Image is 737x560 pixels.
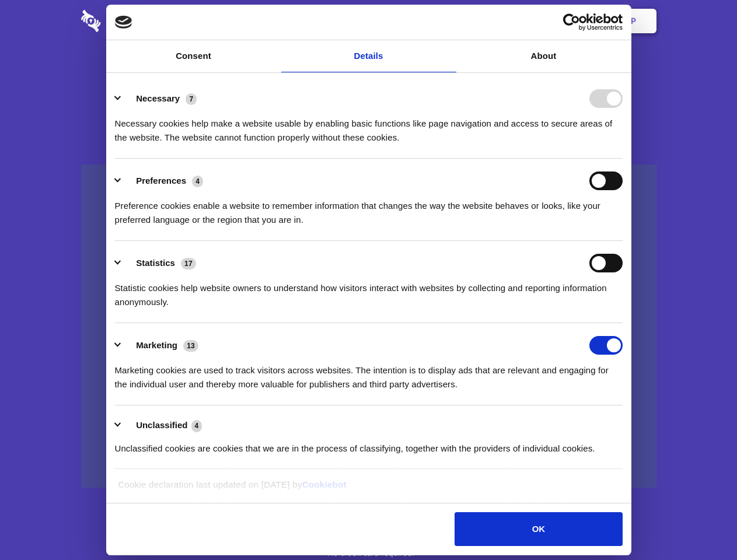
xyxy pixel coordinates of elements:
button: Statistics (17) [115,254,204,272]
span: 4 [191,420,202,432]
span: 17 [181,258,196,269]
h4: Auto-redaction of sensitive data, encrypted data sharing and self-destructing private chats. Shar... [81,106,656,145]
div: Cookie declaration last updated on [DATE] by [109,478,628,501]
div: Necessary cookies help make a website usable by enabling basic functions like page navigation and... [115,108,623,145]
label: Preferences [136,176,186,185]
div: Marketing cookies are used to track visitors across websites. The intention is to display ads tha... [115,355,623,391]
button: Unclassified (4) [115,418,209,433]
label: Statistics [136,258,175,268]
div: Statistic cookies help website owners to understand how visitors interact with websites by collec... [115,272,623,309]
a: Cookiebot [302,480,347,489]
a: Consent [106,40,281,72]
a: Details [281,40,456,72]
img: logo-wordmark-white-trans-d4663122ce5f474addd5e946df7df03e33cb6a1c49d2221995e7729f52c070b2.svg [81,10,181,32]
h1: Eliminate Slack Data Loss. [81,52,656,94]
div: Unclassified cookies are cookies that we are in the process of classifying, together with the pro... [115,433,623,456]
img: logo [115,16,132,29]
span: 13 [183,340,198,352]
a: Usercentrics Cookiebot - opens in a new window [521,13,623,31]
button: Marketing (13) [115,336,206,355]
span: 7 [186,93,197,105]
label: Necessary [136,93,180,103]
span: 4 [192,176,203,187]
button: OK [455,512,622,546]
a: Login [529,3,580,39]
a: About [456,40,631,72]
div: Preference cookies enable a website to remember information that changes the way the website beha... [115,190,623,227]
iframe: Drift Widget Chat Controller [679,502,723,546]
button: Preferences (4) [115,171,211,190]
button: Necessary (7) [115,89,204,108]
label: Marketing [136,340,177,350]
a: Pricing [343,3,393,39]
a: Wistia video thumbnail [81,164,656,488]
a: Contact [473,3,527,39]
